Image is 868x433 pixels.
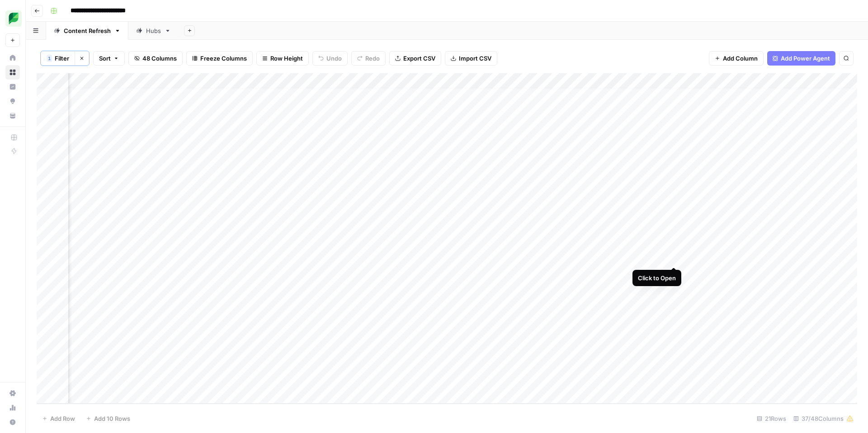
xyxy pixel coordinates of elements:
span: Add Row [50,414,75,423]
div: Click to Open [638,273,676,282]
span: 48 Columns [142,54,177,63]
button: Add Column [709,51,764,66]
span: Export CSV [403,54,435,63]
span: Row Height [270,54,303,63]
button: Redo [351,51,386,66]
button: Sort [93,51,125,66]
img: SproutSocial Logo [5,10,22,27]
div: 21 Rows [753,411,790,426]
button: Add 10 Rows [80,411,136,426]
span: Sort [99,54,111,63]
button: Row Height [256,51,309,66]
div: 37/48 Columns [790,411,857,426]
span: Undo [326,54,342,63]
a: Usage [5,400,20,415]
a: Hubs [128,22,179,40]
button: 1Filter [41,51,75,66]
span: Add 10 Rows [94,414,130,423]
a: Home [5,51,20,65]
a: Browse [5,65,20,80]
div: 1 [47,55,52,62]
a: Your Data [5,108,20,123]
button: Export CSV [389,51,441,66]
span: Filter [55,54,69,63]
button: Add Row [37,411,80,426]
a: Opportunities [5,94,20,108]
div: Hubs [146,26,161,35]
a: Content Refresh [46,22,128,40]
a: Settings [5,386,20,400]
span: 1 [48,55,51,62]
span: Add Column [723,54,758,63]
div: Content Refresh [64,26,111,35]
a: Insights [5,80,20,94]
span: Redo [365,54,380,63]
button: Add Power Agent [767,51,835,66]
button: 48 Columns [128,51,183,66]
button: Freeze Columns [186,51,253,66]
button: Undo [312,51,348,66]
span: Import CSV [459,54,491,63]
button: Workspace: SproutSocial [5,7,20,30]
button: Help + Support [5,415,20,429]
span: Add Power Agent [781,54,830,63]
button: Import CSV [445,51,497,66]
span: Freeze Columns [200,54,247,63]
